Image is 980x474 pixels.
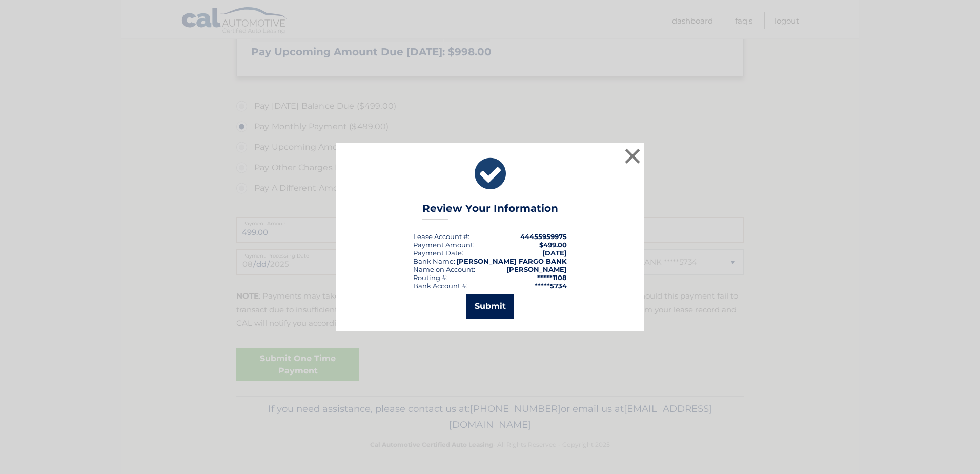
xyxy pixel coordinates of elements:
button: Submit [466,294,514,319]
div: Routing #: [413,273,448,282]
h3: Review Your Information [422,202,558,220]
div: Lease Account #: [413,232,469,241]
strong: [PERSON_NAME] [506,265,567,273]
strong: 44455959975 [520,232,567,241]
div: Name on Account: [413,265,475,273]
span: Payment Date [413,249,462,257]
button: × [622,146,643,166]
div: Bank Account #: [413,282,468,290]
div: Bank Name: [413,257,455,265]
div: : [413,249,463,257]
strong: [PERSON_NAME] FARGO BANK [456,257,567,265]
span: $499.00 [539,241,567,249]
div: Payment Amount: [413,241,475,249]
span: [DATE] [542,249,567,257]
